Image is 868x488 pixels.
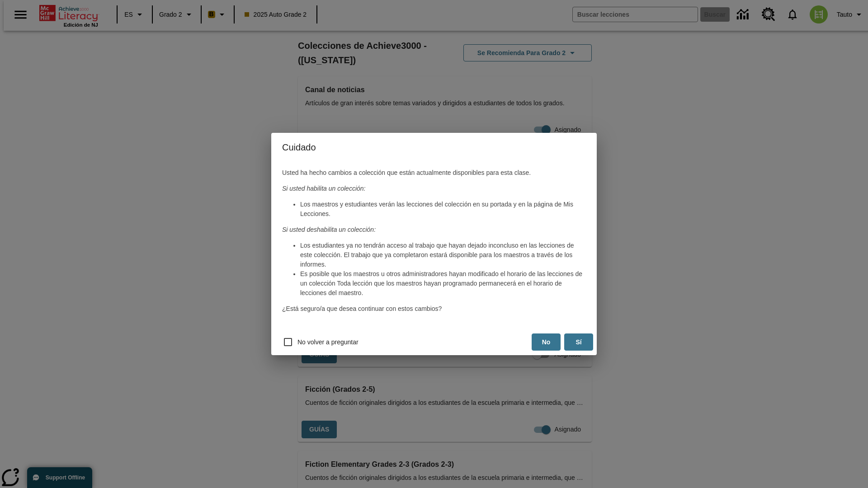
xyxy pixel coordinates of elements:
[297,338,359,347] span: No volver a preguntar
[282,226,376,233] em: Si usted deshabilita un colección:
[282,185,365,192] em: Si usted habilita un colección:
[300,269,586,298] li: Es posible que los maestros u otros administradores hayan modificado el horario de las lecciones ...
[532,333,561,351] button: No
[300,200,586,219] li: Los maestros y estudiantes verán las lecciones del colección en su portada y en la página de Mis ...
[300,241,586,269] li: Los estudiantes ya no tendrán acceso al trabajo que hayan dejado inconcluso en las lecciones de e...
[271,133,597,162] h4: Cuidado
[564,333,593,351] button: Sí
[282,304,586,314] p: ¿Está seguro/a que desea continuar con estos cambios?
[282,168,586,178] p: Usted ha hecho cambios a colección que están actualmente disponibles para esta clase.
